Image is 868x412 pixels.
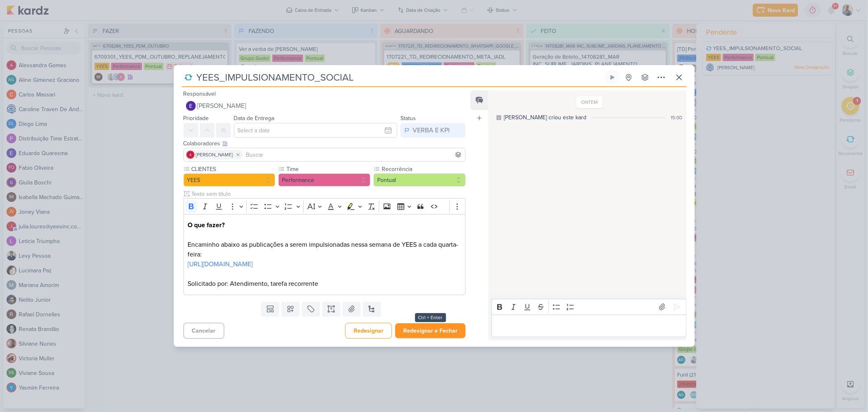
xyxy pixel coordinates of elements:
input: Texto sem título [190,190,466,198]
label: Prioridade [184,115,209,122]
input: Kard Sem Título [194,70,603,85]
button: VERBA E KPI [400,123,466,138]
div: Editor editing area: main [184,214,466,295]
p: Solicitado por: Atendimento, tarefa recorrente [188,279,461,289]
div: Colaboradores [184,139,466,148]
div: Editor toolbar [184,198,466,214]
label: Responsável [184,90,216,97]
div: 15:00 [671,114,682,121]
div: Ctrl + Enter [415,313,446,322]
button: Performance [278,173,370,186]
button: YEES [184,173,275,186]
span: [PERSON_NAME] [197,101,247,111]
label: Recorrência [381,165,466,173]
div: Editor toolbar [492,299,686,315]
button: Pontual [374,173,466,186]
p: Encaminho abaixo as publicações a serem impulsionadas nessa semana de YEES a cada quarta-feira: [188,220,461,259]
input: Buscar [245,150,464,160]
div: Este log é visível à todos no kard [496,115,501,120]
img: Eduardo Quaresma [186,101,196,111]
label: CLIENTES [191,165,275,173]
button: Redesignar [345,323,392,339]
label: Time [286,165,370,173]
button: [PERSON_NAME] [184,99,466,113]
div: Ligar relógio [609,74,616,81]
div: Caroline criou este kard [504,113,586,122]
button: Redesignar e Fechar [395,323,466,338]
div: VERBA E KPI [413,125,450,135]
input: Select a date [234,123,398,138]
a: [URL][DOMAIN_NAME] [188,260,253,268]
button: Cancelar [184,323,224,339]
img: Alessandra Gomes [186,151,195,159]
div: Editor editing area: main [492,315,686,337]
span: [PERSON_NAME] [196,151,233,158]
label: Data de Entrega [234,115,275,122]
strong: O que fazer? [188,221,225,229]
label: Status [400,115,416,122]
